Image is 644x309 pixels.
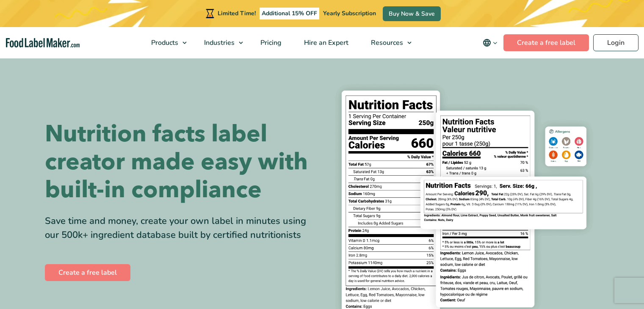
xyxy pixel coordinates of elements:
span: Products [149,38,179,47]
a: Products [140,27,191,58]
a: Create a free label [45,264,130,281]
a: Buy Now & Save [383,6,441,21]
div: Save time and money, create your own label in minutes using our 500k+ ingredient database built b... [45,214,316,242]
span: Resources [368,38,404,47]
span: Industries [202,38,235,47]
a: Resources [360,27,416,58]
span: Additional 15% OFF [260,8,319,19]
a: Hire an Expert [293,27,358,58]
a: Industries [193,27,247,58]
a: Pricing [249,27,291,58]
span: Pricing [258,38,282,47]
h1: Nutrition facts label creator made easy with built-in compliance [45,120,316,204]
span: Yearly Subscription [323,9,376,17]
a: Login [593,34,638,51]
a: Create a free label [503,34,589,51]
span: Limited Time! [218,9,256,17]
span: Hire an Expert [301,38,349,47]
